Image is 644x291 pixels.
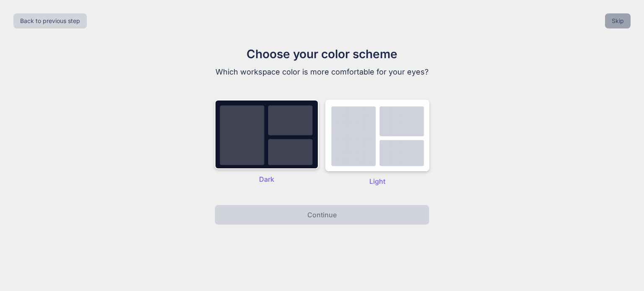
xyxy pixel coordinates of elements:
[181,45,463,63] h1: Choose your color scheme
[325,176,429,186] p: Light
[215,100,319,169] img: dark
[215,174,319,184] p: Dark
[181,66,463,78] p: Which workspace color is more comfortable for your eyes?
[13,13,87,28] button: Back to previous step
[307,210,337,220] p: Continue
[215,205,429,225] button: Continue
[325,100,429,171] img: dark
[605,13,631,28] button: Skip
